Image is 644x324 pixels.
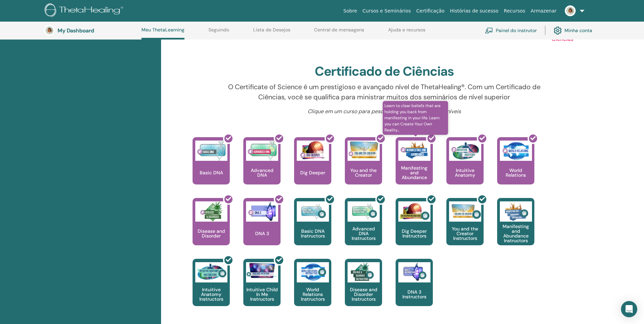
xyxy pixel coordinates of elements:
[297,141,329,161] img: Dig Deeper
[621,301,637,317] div: Open Intercom Messenger
[223,82,546,102] p: O Certificate of Science é um prestigioso e avançado nível de ThetaHealing®. Com um Certificado d...
[497,198,534,259] a: Manifesting and Abundance Instructors Manifesting and Abundance Instructors
[360,5,414,17] a: Cursos e Seminários
[554,23,592,38] a: Minha conta
[193,137,230,198] a: Basic DNA Basic DNA
[294,229,331,238] p: Basic DNA Instructors
[396,229,433,238] p: Dig Deeper Instructors
[446,198,484,259] a: You and the Creator Instructors You and the Creator Instructors
[195,262,227,282] img: Intuitive Anatomy Instructors
[449,141,481,161] img: Intuitive Anatomy
[396,290,433,299] p: DNA 3 Instructors
[345,137,382,198] a: You and the Creator You and the Creator
[246,201,278,222] img: DNA 3
[388,27,425,38] a: Ajuda e recursos
[348,141,380,159] img: You and the Creator
[449,201,481,222] img: You and the Creator Instructors
[243,168,281,177] p: Advanced DNA
[195,141,227,161] img: Basic DNA
[497,224,534,243] p: Manifesting and Abundance Instructors
[396,166,433,180] p: Manifesting and Abundance
[348,201,380,222] img: Advanced DNA Instructors
[429,26,458,54] p: Mestre
[447,5,501,17] a: Histórias de sucesso
[243,259,281,320] a: Intuitive Child In Me Instructors Intuitive Child In Me Instructors
[565,5,576,16] img: default.jpg
[446,137,484,198] a: Intuitive Anatomy Intuitive Anatomy
[398,141,430,161] img: Manifesting and Abundance
[297,170,328,175] p: Dig Deeper
[193,229,230,238] p: Disease and Disorder
[341,5,360,17] a: Sobre
[485,23,537,38] a: Painel do instrutor
[497,137,534,198] a: World Relations World Relations
[223,107,546,116] p: Clique em um curso para pesquisar os seminários disponíveis
[345,226,382,241] p: Advanced DNA Instructors
[446,168,484,177] p: Intuitive Anatomy
[348,262,380,282] img: Disease and Disorder Instructors
[45,3,126,19] img: logo.png
[246,262,278,279] img: Intuitive Child In Me Instructors
[58,27,125,34] h3: My Dashboard
[315,64,454,79] h2: Certificado de Ciências
[446,226,484,241] p: You and the Creator Instructors
[193,198,230,259] a: Disease and Disorder Disease and Disorder
[192,26,220,54] p: Praticante
[500,141,532,161] img: World Relations
[485,27,493,33] img: chalkboard-teacher.svg
[398,201,430,222] img: Dig Deeper Instructors
[314,27,364,38] a: Central de mensagens
[246,141,278,161] img: Advanced DNA
[383,101,448,135] span: Learn to clear beliefs that are holding you back from manifesting in your life. Learn you can Cre...
[345,259,382,320] a: Disease and Disorder Instructors Disease and Disorder Instructors
[345,168,382,177] p: You and the Creator
[500,201,532,222] img: Manifesting and Abundance Instructors
[297,262,329,282] img: World Relations Instructors
[548,26,577,54] p: Certificado de Ciências
[193,287,230,301] p: Intuitive Anatomy Instructors
[195,201,227,222] img: Disease and Disorder
[396,137,433,198] a: Learn to clear beliefs that are holding you back from manifesting in your life. Learn you can Cre...
[528,5,559,17] a: Armazenar
[345,287,382,301] p: Disease and Disorder Instructors
[501,5,528,17] a: Recursos
[294,137,331,198] a: Dig Deeper Dig Deeper
[497,168,534,177] p: World Relations
[208,27,229,38] a: Seguindo
[297,201,329,222] img: Basic DNA Instructors
[396,259,433,320] a: DNA 3 Instructors DNA 3 Instructors
[193,259,230,320] a: Intuitive Anatomy Instructors Intuitive Anatomy Instructors
[311,26,339,54] p: Instrutor
[243,137,281,198] a: Advanced DNA Advanced DNA
[294,259,331,320] a: World Relations Instructors World Relations Instructors
[554,25,562,36] img: cog.svg
[345,198,382,259] a: Advanced DNA Instructors Advanced DNA Instructors
[398,262,430,282] img: DNA 3 Instructors
[44,25,55,36] img: default.jpg
[396,198,433,259] a: Dig Deeper Instructors Dig Deeper Instructors
[253,27,290,38] a: Lista de Desejos
[141,27,184,40] a: Meu ThetaLearning
[294,198,331,259] a: Basic DNA Instructors Basic DNA Instructors
[294,287,331,301] p: World Relations Instructors
[243,198,281,259] a: DNA 3 DNA 3
[414,5,447,17] a: Certificação
[243,287,281,301] p: Intuitive Child In Me Instructors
